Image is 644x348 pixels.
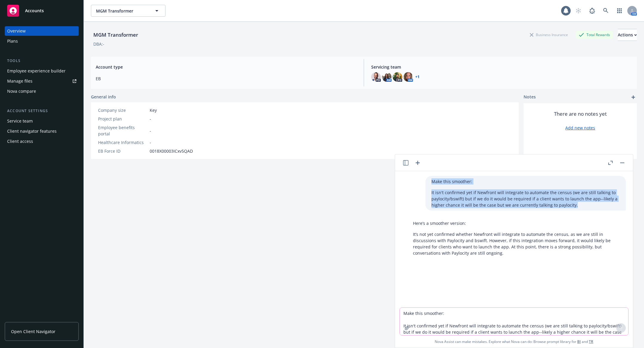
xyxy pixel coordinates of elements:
div: MGM Transformer [91,31,140,39]
span: EB [96,75,357,82]
p: Make this smoother: [431,178,620,185]
span: - [150,128,151,134]
button: Actions [618,29,637,41]
a: Client navigator features [5,126,79,136]
a: Report a Bug [586,5,598,17]
div: Account settings [5,108,79,114]
img: photo [393,72,402,82]
span: Accounts [25,8,44,13]
a: Search [600,5,612,17]
span: There are no notes yet [554,110,607,117]
div: Employee experience builder [7,66,66,76]
div: Client navigator features [7,126,57,136]
a: BI [577,339,581,344]
div: Total Rewards [576,31,613,38]
span: General info [91,94,116,100]
a: Nova compare [5,86,79,96]
img: photo [403,72,413,82]
a: Client access [5,137,79,146]
div: Healthcare Informatics [98,139,147,146]
a: TR [589,339,593,344]
span: MGM Transformer [96,8,148,14]
a: Accounts [5,2,79,19]
div: Plans [7,36,18,46]
a: add [630,94,637,101]
p: Here’s a smoother version: [413,220,620,226]
div: Employee benefits portal [98,124,147,137]
div: Tools [5,58,79,64]
span: Notes [524,94,536,101]
a: Manage files [5,76,79,86]
span: 0018X00003ICxv5QAD [150,148,193,154]
div: EB Force ID [98,148,147,154]
a: Plans [5,36,79,46]
p: It’s not yet confirmed whether Newfront will integrate to automate the census, as we are still in... [413,231,620,256]
div: DBA: - [93,41,104,47]
span: Account type [96,64,357,70]
span: Nova Assist can make mistakes. Explore what Nova can do: Browse prompt library for and [435,335,593,348]
a: +1 [415,75,419,79]
a: Add new notes [565,125,595,131]
div: Nova compare [7,86,36,96]
a: Switch app [614,5,626,17]
span: - [150,139,151,146]
div: Company size [98,107,147,113]
div: Business Insurance [527,31,571,38]
img: photo [371,72,381,82]
a: Employee experience builder [5,66,79,76]
div: Client access [7,137,33,146]
img: photo [382,72,391,82]
div: Manage files [7,76,32,86]
a: Overview [5,26,79,36]
div: Service team [7,116,33,126]
div: Project plan [98,116,147,122]
span: - [150,116,151,122]
span: Servicing team [371,64,632,70]
a: Start snowing [572,5,584,17]
button: MGM Transformer [91,5,165,17]
div: Overview [7,26,26,36]
a: Service team [5,116,79,126]
span: Open Client Navigator [11,328,55,335]
span: Key [150,107,157,113]
p: It isn't confirmed yet if Newfront will integrate to automate the census (we are still talking to... [431,189,620,208]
